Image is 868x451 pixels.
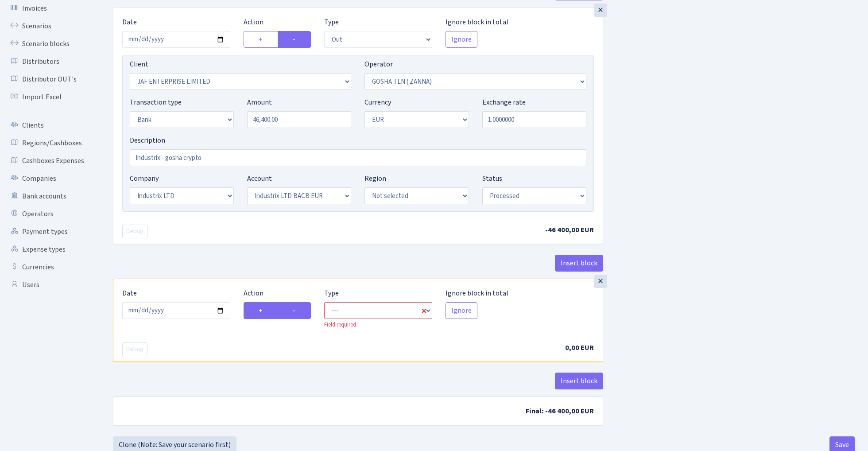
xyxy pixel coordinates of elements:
label: Status [482,173,502,184]
a: Distributors [4,53,93,70]
label: Exchange rate [482,97,526,108]
a: Cashboxes Expenses [4,152,93,170]
button: Debug [122,342,147,356]
span: -46 400,00 EUR [545,225,594,235]
a: Scenarios [4,17,93,35]
label: Currency [364,97,391,108]
label: Ignore block in total [446,17,508,27]
label: Client [130,59,148,70]
button: Ignore [446,31,477,48]
label: Amount [247,97,272,108]
label: + [244,31,278,48]
span: Final: -46 400,00 EUR [526,406,594,416]
label: - [278,31,311,48]
label: Transaction type [130,97,182,108]
label: Description [130,135,165,146]
a: Expense types [4,241,93,258]
button: Insert block [555,255,603,272]
a: Operators [4,205,93,223]
label: Date [122,288,137,299]
label: Type [324,288,339,299]
a: Users [4,276,93,294]
label: - [278,302,311,319]
span: 0,00 EUR [565,343,594,353]
label: Type [324,17,339,27]
label: Company [130,173,159,184]
label: + [244,302,278,319]
label: Operator [364,59,393,70]
label: Action [244,288,263,299]
label: Date [122,17,137,27]
div: × [594,4,607,17]
button: Insert block [555,373,603,389]
a: Clients [4,117,93,134]
a: Companies [4,170,93,187]
label: Account [247,173,272,184]
label: Ignore block in total [446,288,508,299]
div: Field required. [324,321,432,329]
a: Bank accounts [4,187,93,205]
a: Currencies [4,258,93,276]
a: Regions/Cashboxes [4,134,93,152]
button: Ignore [446,302,477,319]
a: Payment types [4,223,93,241]
button: Debug [122,225,147,238]
div: × [594,275,607,288]
a: Scenario blocks [4,35,93,53]
label: Region [364,173,386,184]
a: Distributor OUT's [4,70,93,88]
a: Import Excel [4,88,93,106]
label: Action [244,17,263,27]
